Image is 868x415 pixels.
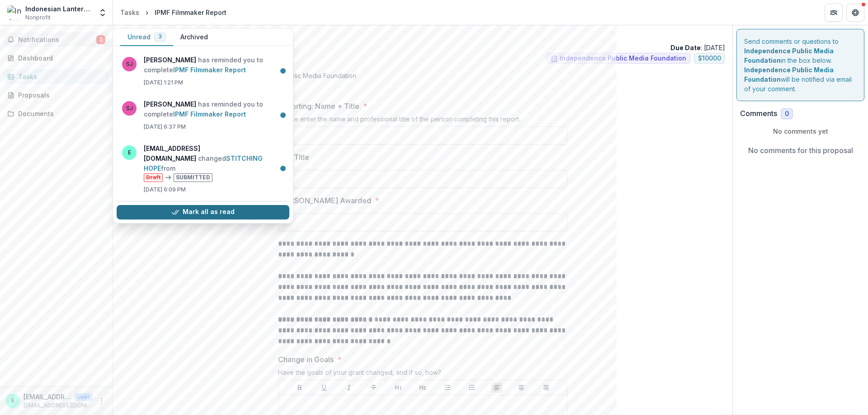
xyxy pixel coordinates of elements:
button: Strike [368,382,379,393]
div: Dashboard [18,53,102,63]
button: Open entity switcher [96,4,109,22]
button: Align Right [541,382,552,393]
strong: Independence Public Media Foundation [744,66,834,83]
div: Send comments or questions to in the box below. will be notified via email of your comment. [736,29,864,101]
div: IPMF Filmmaker Report [155,8,226,17]
nav: breadcrumb [117,6,230,19]
button: Heading 1 [393,382,404,393]
button: Bullet List [442,382,453,393]
p: STITCHING HOPE [120,33,725,42]
p: [PERSON_NAME] Awarded [278,195,371,206]
a: Tasks [117,6,143,19]
button: Archived [173,28,215,46]
a: Tasks [4,69,109,84]
img: Indonesian Lantern Media [7,5,22,20]
button: Ordered List [467,382,477,393]
p: Reporting: Name + Title [278,101,359,112]
span: Notifications [18,36,96,44]
h2: Comments [740,109,777,118]
p: [EMAIL_ADDRESS][DOMAIN_NAME] [24,401,93,410]
div: Documents [18,109,102,118]
div: Tasks [18,72,102,81]
button: Unread [120,28,173,46]
span: 3 [158,33,162,40]
button: Heading 2 [417,382,428,393]
p: User [74,393,93,401]
div: Indonesian Lantern Media [25,4,93,14]
span: 0 [785,110,789,118]
button: More [96,396,107,406]
button: Underline [319,382,330,393]
p: has reminded you to complete [144,55,284,75]
div: Have the goals of your grant changed, and if so, how? [278,368,567,380]
a: Proposals [4,88,109,103]
button: Notifications3 [4,33,109,47]
p: Change in Goals [278,354,334,365]
a: IPMF Filmmaker Report [173,110,246,118]
a: Dashboard [4,51,109,65]
div: editorial@indonesianlantern.com [11,398,14,404]
p: : [DATE] [670,43,725,52]
a: Documents [4,106,109,121]
a: IPMF Filmmaker Report [173,66,246,74]
p: Film Title [278,152,309,163]
strong: Due Date [670,44,701,51]
button: Mark all as read [117,205,289,219]
p: : [PERSON_NAME] from Independence Public Media Foundation [127,71,718,80]
span: 3 [96,35,105,44]
button: Align Left [491,382,502,393]
a: STITCHING HOPE [144,154,263,172]
strong: Independence Public Media Foundation [744,47,834,64]
button: Bold [294,382,305,393]
p: changed from [144,144,284,182]
p: has reminded you to complete [144,99,284,119]
p: No comments yet [740,126,861,136]
span: Independence Public Media Foundation [560,55,686,62]
span: $ 10000 [698,55,721,62]
p: [EMAIL_ADDRESS][DOMAIN_NAME] [24,392,71,401]
button: Get Help [846,4,864,22]
button: Italicize [344,382,354,393]
button: Align Center [516,382,527,393]
button: Partners [825,4,843,22]
div: Proposals [18,90,102,100]
p: No comments for this proposal [748,145,853,156]
span: Nonprofit [25,14,51,22]
div: Tasks [120,8,139,17]
div: Please enter the name and professional title of the person completing this report. [278,115,567,126]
